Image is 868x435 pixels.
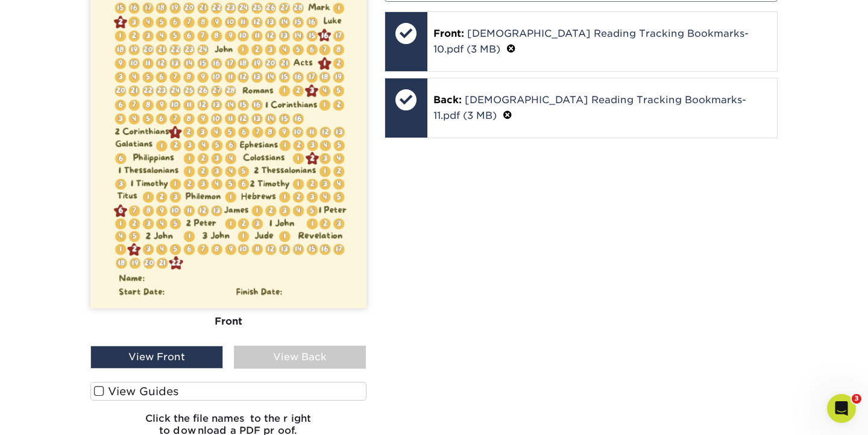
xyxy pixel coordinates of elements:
[234,346,366,369] div: View Back
[433,28,464,39] span: Front:
[827,394,856,423] iframe: Intercom live chat
[852,394,861,404] span: 3
[90,308,366,335] div: Front
[433,94,462,106] span: Back:
[90,346,223,369] div: View Front
[433,94,746,121] a: [DEMOGRAPHIC_DATA] Reading Tracking Bookmarks-11.pdf (3 MB)
[433,28,749,55] a: [DEMOGRAPHIC_DATA] Reading Tracking Bookmarks-10.pdf (3 MB)
[3,398,102,431] iframe: Google Customer Reviews
[90,382,366,401] label: View Guides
